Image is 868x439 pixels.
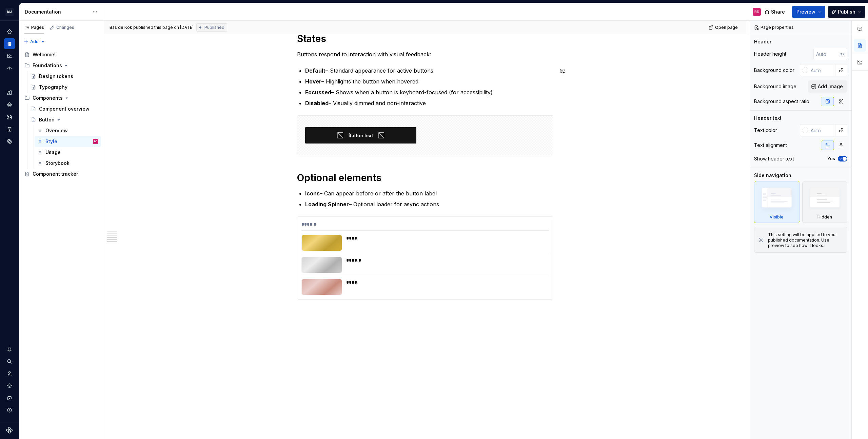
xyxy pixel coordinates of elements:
[22,169,101,179] a: Component tracker
[305,100,329,107] strong: Disabled
[94,138,97,145] div: BD
[4,368,15,379] a: Invite team
[754,155,794,162] div: Show header text
[305,99,553,107] p: – Visually dimmed and non-interactive
[33,95,63,101] div: Components
[39,106,90,112] div: Component overview
[754,172,791,179] div: Side navigation
[305,67,325,74] strong: Default
[22,49,101,60] a: Welcome!
[4,112,15,122] a: Assets
[1,4,18,19] button: MJ
[297,33,553,45] h1: States
[45,160,70,167] div: Storybook
[770,214,784,220] div: Visible
[4,26,15,37] a: Home
[4,87,15,98] a: Design tokens
[24,25,44,30] div: Pages
[754,51,786,57] div: Header height
[110,25,132,30] span: Bas de Kok
[305,190,320,197] strong: Icons
[35,136,101,147] a: StyleBD
[715,25,738,30] span: Open page
[754,115,782,121] div: Header text
[808,124,835,136] input: Auto
[6,427,13,434] svg: Supernova Logo
[204,25,224,30] span: Published
[4,344,15,355] button: Notifications
[768,232,843,248] div: This setting will be applied to your published documentation. Use preview to see how it looks.
[817,214,832,220] div: Hidden
[818,83,843,90] span: Add image
[305,78,321,85] strong: Hover
[771,8,785,15] span: Share
[45,149,61,156] div: Usage
[808,80,847,93] button: Add image
[305,189,553,197] p: – Can appear before or after the button label
[28,114,101,125] a: Button
[754,182,800,223] div: Visible
[25,8,89,15] div: Documentation
[305,66,553,75] p: – Standard appearance for active buttons
[39,84,67,91] div: Typography
[4,51,15,61] a: Analytics
[33,171,78,177] div: Component tracker
[45,127,68,134] div: Overview
[4,393,15,403] button: Contact support
[754,127,777,134] div: Text color
[4,124,15,135] a: Storybook stories
[33,62,62,69] div: Foundations
[754,83,796,90] div: Background image
[813,48,840,60] input: Auto
[4,38,15,49] a: Documentation
[4,356,15,367] button: Search ⌘K
[796,8,815,15] span: Preview
[792,6,825,18] button: Preview
[22,93,101,103] div: Components
[305,88,553,96] p: – Shows when a button is keyboard-focused (for accessibility)
[761,6,789,18] button: Share
[4,63,15,74] a: Code automation
[305,201,349,208] strong: Loading Spinner
[22,60,101,71] div: Foundations
[35,147,101,158] a: Usage
[754,142,787,149] div: Text alignment
[22,49,101,179] div: Page tree
[707,23,741,32] a: Open page
[754,67,794,74] div: Background color
[4,136,15,147] div: Data sources
[56,25,74,30] div: Changes
[4,380,15,391] a: Settings
[754,38,771,45] div: Header
[754,9,759,15] div: BD
[840,51,845,57] p: px
[28,71,101,82] a: Design tokens
[39,73,73,80] div: Design tokens
[297,172,553,184] h1: Optional elements
[305,89,331,96] strong: Focussed
[305,77,553,85] p: – Highlights the button when hovered
[39,116,55,123] div: Button
[5,8,14,16] div: MJ
[45,138,57,145] div: Style
[28,82,101,93] a: Typography
[35,125,101,136] a: Overview
[802,182,848,223] div: Hidden
[827,156,835,161] label: Yes
[297,50,553,58] p: Buttons respond to interaction with visual feedback:
[305,200,553,208] p: – Optional loader for async actions
[808,64,835,76] input: Auto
